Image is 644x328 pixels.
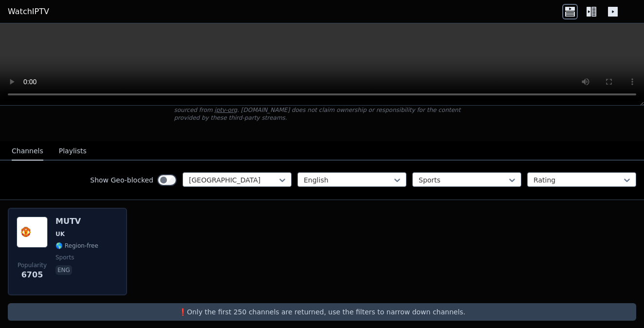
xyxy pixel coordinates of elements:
h6: MUTV [55,217,98,226]
span: Popularity [18,261,47,269]
a: WatchIPTV [8,6,49,18]
label: Show Geo-blocked [90,175,153,185]
button: Playlists [59,142,87,161]
span: sports [55,254,74,261]
p: eng [55,265,72,275]
span: 6705 [21,269,43,281]
img: MUTV [17,217,48,248]
a: iptv-org [215,107,238,113]
p: [DOMAIN_NAME] does not host or serve any video content directly. All streams available here are s... [174,98,470,122]
button: Channels [12,142,43,161]
span: 🌎 Region-free [55,242,98,250]
span: UK [55,230,65,238]
p: ❗️Only the first 250 channels are returned, use the filters to narrow down channels. [12,307,632,317]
